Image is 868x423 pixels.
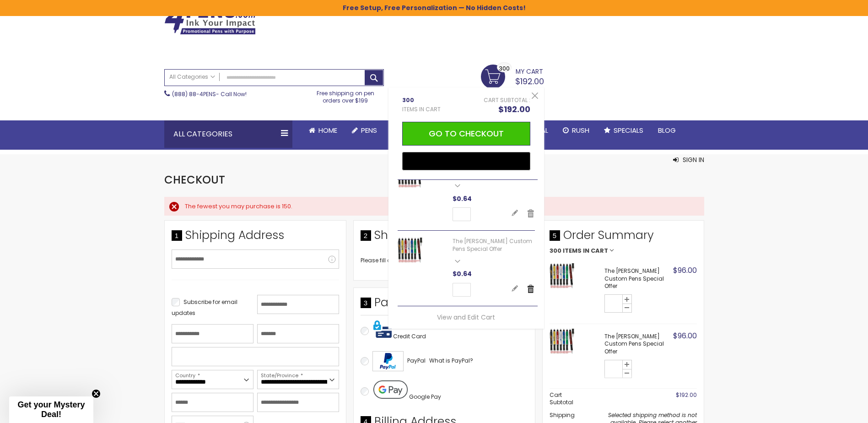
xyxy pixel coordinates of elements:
span: Subscribe for email updates [172,298,237,317]
span: All Categories [169,73,215,81]
strong: The [PERSON_NAME] Custom Pens Special Offer [604,267,671,290]
img: Pay with credit card [373,320,392,338]
span: Specials [614,125,643,135]
span: $0.64 [453,194,472,203]
span: $96.00 [673,331,697,341]
div: The fewest you may purchase is 150. [185,202,695,211]
a: Specials [597,120,651,141]
a: $192.00 300 [481,65,544,87]
div: Shipping Address [172,228,339,248]
a: Pens [345,120,384,141]
a: Home [302,120,345,141]
span: Cart Subtotal [484,96,528,104]
span: Shipping [550,411,575,419]
a: View and Edit Cart [437,313,495,322]
span: $192.00 [498,103,530,115]
span: 300 [550,248,561,254]
iframe: Google Customer Reviews [793,398,868,423]
span: Order Summary [550,228,697,248]
span: $96.00 [673,265,697,276]
span: $0.64 [453,269,472,278]
a: All Categories [165,70,220,85]
img: The Barton Custom Pens Special Offer-Assorted [550,263,575,288]
span: Checkout [164,172,225,187]
span: 300 [402,97,441,104]
div: Please fill out the address form to see shipping methods. [361,257,528,264]
span: Google Pay [409,393,441,401]
img: 4Pens Custom Pens and Promotional Products [164,5,256,35]
div: Payment Method [361,295,528,315]
a: The [PERSON_NAME] Custom Pens Special Offer [453,237,532,252]
strong: The [PERSON_NAME] Custom Pens Special Offer [604,333,671,355]
span: PayPal [407,357,426,364]
span: Home [318,125,337,135]
a: Pencils [384,120,434,141]
a: (888) 88-4PENS [172,90,216,98]
div: Shipping Methods [361,228,528,248]
img: The Barton Custom Pens Special Offer-Assorted [550,329,575,354]
button: Go to Checkout [402,122,530,146]
span: Items in Cart [563,248,608,254]
span: Get your Mystery Deal! [17,400,85,419]
img: Acceptance Mark [372,351,404,371]
th: Cart Subtotal [550,388,585,409]
button: Sign In [673,155,704,164]
span: Credit Card [393,332,426,340]
a: Blog [651,120,683,141]
button: Close teaser [92,389,101,398]
div: All Categories [164,120,292,148]
div: Get your Mystery Deal!Close teaser [9,396,93,423]
span: Items in Cart [402,106,441,113]
span: Blog [658,125,676,135]
img: Pay with Google Pay [373,380,408,399]
span: Pens [361,125,377,135]
img: The Barton Custom Pens Special Offer-Assorted [398,238,423,263]
span: - Call Now! [172,90,247,98]
button: Buy with GPay [402,152,530,170]
span: $192.00 [515,76,544,87]
span: Rush [572,125,589,135]
span: 300 [499,64,510,73]
a: What is PayPal? [429,355,473,366]
span: Sign In [683,155,704,164]
a: Rush [555,120,597,141]
span: $192.00 [676,391,697,399]
span: What is PayPal? [429,357,473,364]
div: Free shipping on pen orders over $199 [307,86,384,104]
